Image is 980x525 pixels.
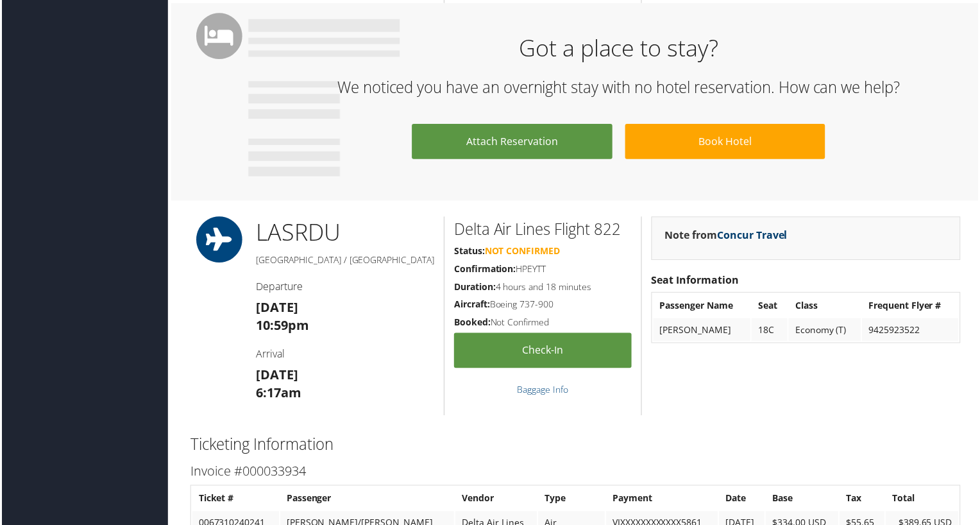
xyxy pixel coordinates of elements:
[191,489,278,512] th: Ticket #
[767,489,840,512] th: Base
[607,489,719,512] th: Payment
[255,280,434,295] h4: Departure
[654,295,752,318] th: Passenger Name
[888,489,961,512] th: Total
[454,334,632,370] a: Check-in
[454,282,632,295] h5: 4 hours and 18 minutes
[255,349,434,363] h4: Arrival
[654,320,752,343] td: [PERSON_NAME]
[255,386,301,403] strong: 6:17am
[454,282,496,294] strong: Duration:
[485,246,561,258] span: Not Confirmed
[255,255,434,268] h5: [GEOGRAPHIC_DATA] / [GEOGRAPHIC_DATA]
[720,489,766,512] th: Date
[412,125,612,160] a: Attach Reservation
[864,295,961,318] th: Frequent Flyer #
[753,320,789,343] td: 18C
[454,317,491,329] strong: Booked:
[666,229,789,243] strong: Note from
[454,299,632,312] h5: Boeing 737-900
[255,300,298,317] strong: [DATE]
[753,295,789,318] th: Seat
[255,368,298,385] strong: [DATE]
[255,218,434,250] h1: LAS RDU
[454,264,632,277] h5: HPEYTT
[518,385,569,397] a: Baggage Info
[454,246,485,258] strong: Status:
[454,264,516,276] strong: Confirmation:
[718,229,789,243] a: Concur Travel
[841,489,886,512] th: Tax
[189,435,963,457] h2: Ticketing Information
[255,318,308,335] strong: 10:59pm
[280,489,454,512] th: Passenger
[790,295,863,318] th: Class
[864,320,961,343] td: 9425923522
[652,274,740,288] strong: Seat Information
[454,299,490,311] strong: Aircraft:
[189,464,963,482] h3: Invoice #000033934
[626,125,827,160] a: Book Hotel
[454,219,632,241] h2: Delta Air Lines Flight 822
[790,320,863,343] td: Economy (T)
[454,317,632,330] h5: Not Confirmed
[539,489,605,512] th: Type
[455,489,537,512] th: Vendor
